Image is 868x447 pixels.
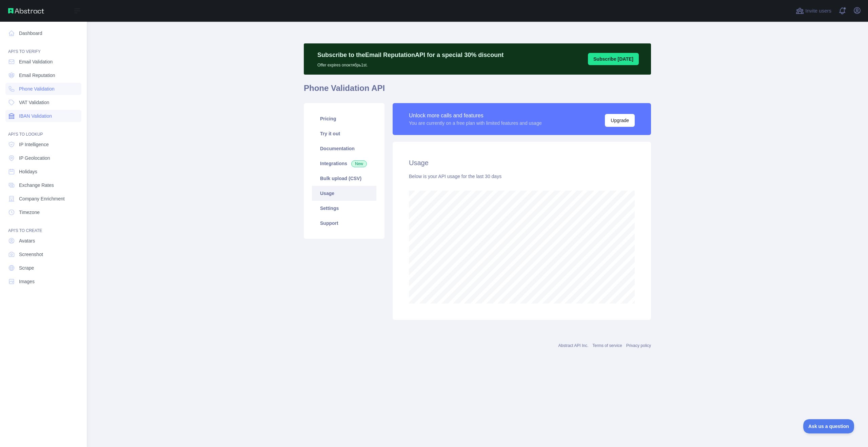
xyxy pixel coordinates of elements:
[592,343,622,348] a: Terms of service
[794,5,833,16] button: Invite users
[317,60,504,68] p: Offer expires on октябрь 1st.
[409,112,542,120] div: Unlock more calls and features
[19,251,43,258] span: Screenshot
[805,7,831,15] span: Invite users
[5,179,81,191] a: Exchange Rates
[5,206,81,218] a: Timezone
[19,237,35,244] span: Avatars
[5,27,81,39] a: Dashboard
[5,83,81,95] a: Phone Validation
[19,265,34,271] span: Scrape
[558,343,589,348] a: Abstract API Inc.
[312,111,376,126] a: Pricing
[351,160,367,167] span: New
[5,69,81,81] a: Email Reputation
[312,216,376,231] a: Support
[5,123,81,137] div: API'S TO LOOKUP
[19,85,55,92] span: Phone Validation
[5,138,81,151] a: IP Intelligence
[409,120,542,127] div: You are currently on a free plan with limited features and usage
[5,166,81,178] a: Holidays
[19,278,35,285] span: Images
[5,235,81,247] a: Avatars
[19,58,53,65] span: Email Validation
[5,110,81,122] a: IBAN Validation
[19,113,52,119] span: IBAN Validation
[5,193,81,205] a: Company Enrichment
[317,50,504,60] p: Subscribe to the Email Reputation API for a special 30 % discount
[5,41,81,54] div: API'S TO VERIFY
[5,96,81,109] a: VAT Validation
[312,171,376,186] a: Bulk upload (CSV)
[409,173,635,180] div: Below is your API usage for the last 30 days
[312,156,376,171] a: Integrations New
[5,248,81,260] a: Screenshot
[19,168,37,175] span: Holidays
[312,186,376,201] a: Usage
[312,126,376,141] a: Try it out
[8,8,44,14] img: Abstract API
[19,141,49,148] span: IP Intelligence
[19,72,55,79] span: Email Reputation
[304,83,651,99] h1: Phone Validation API
[19,155,50,161] span: IP Geolocation
[5,262,81,274] a: Scrape
[588,53,639,65] button: Subscribe [DATE]
[5,275,81,288] a: Images
[19,195,65,202] span: Company Enrichment
[19,209,40,216] span: Timezone
[19,99,49,106] span: VAT Validation
[5,56,81,68] a: Email Validation
[312,201,376,216] a: Settings
[409,158,635,168] h2: Usage
[803,419,854,433] iframe: Toggle Customer Support
[19,182,54,189] span: Exchange Rates
[5,220,81,233] div: API'S TO CREATE
[312,141,376,156] a: Documentation
[605,114,635,127] button: Upgrade
[5,152,81,164] a: IP Geolocation
[626,343,651,348] a: Privacy policy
